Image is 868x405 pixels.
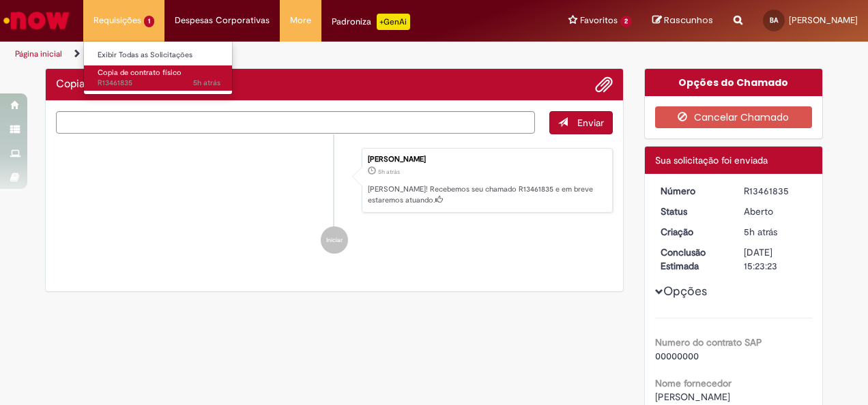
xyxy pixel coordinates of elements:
div: 29/08/2025 11:23:19 [744,225,807,239]
span: [PERSON_NAME] [789,14,858,26]
button: Enviar [549,111,613,134]
time: 29/08/2025 11:23:21 [193,78,220,88]
span: Requisições [93,14,141,27]
time: 29/08/2025 11:23:19 [378,168,400,176]
li: Bruno AnaniasDosSantosAlves [56,148,613,213]
div: Aberto [744,205,807,218]
span: [PERSON_NAME] [655,391,730,403]
p: +GenAi [377,14,410,30]
span: R13461835 [98,78,220,89]
span: 00000000 [655,350,699,362]
a: Aberto R13461835 : Copia de contrato físico [84,65,234,91]
dt: Conclusão Estimada [650,245,734,273]
div: [DATE] 15:23:23 [744,245,807,273]
button: Cancelar Chamado [655,106,813,128]
span: 2 [620,16,632,27]
dt: Criação [650,225,734,239]
div: Padroniza [332,14,410,30]
ul: Requisições [83,41,233,95]
span: More [290,14,311,27]
div: R13461835 [744,184,807,198]
img: ServiceNow [1,7,72,34]
button: Adicionar anexos [595,76,613,93]
span: Sua solicitação foi enviada [655,154,768,166]
p: [PERSON_NAME]! Recebemos seu chamado R13461835 e em breve estaremos atuando. [368,184,605,205]
time: 29/08/2025 11:23:19 [744,226,777,238]
a: Rascunhos [652,14,713,27]
div: [PERSON_NAME] [368,155,605,164]
span: 5h atrás [744,226,777,238]
dt: Status [650,205,734,218]
span: Rascunhos [664,14,713,27]
a: Página inicial [15,48,62,59]
span: 1 [144,16,154,27]
span: Copia de contrato físico [98,67,182,78]
span: 5h atrás [193,78,220,88]
ul: Trilhas de página [10,42,568,67]
span: Enviar [577,117,604,129]
span: BA [770,16,778,25]
span: Despesas Corporativas [175,14,270,27]
span: 5h atrás [378,168,400,176]
dt: Número [650,184,734,198]
b: Nome fornecedor [655,377,732,389]
span: Favoritos [580,14,618,27]
div: Opções do Chamado [645,69,823,96]
h2: Copia de contrato físico Histórico de tíquete [56,78,172,91]
b: Numero do contrato SAP [655,336,762,348]
a: Exibir Todas as Solicitações [84,48,234,63]
ul: Histórico de tíquete [56,134,613,268]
